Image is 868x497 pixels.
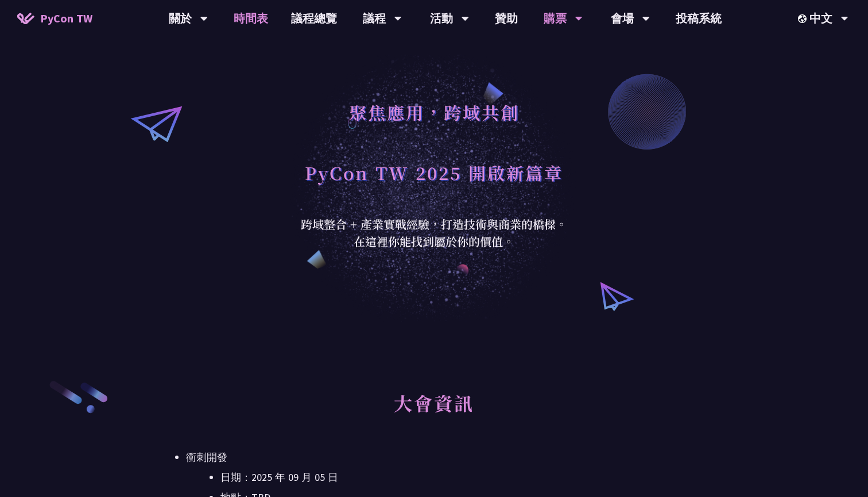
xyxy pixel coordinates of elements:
h2: 大會資訊 [186,380,682,443]
a: PyCon TW [6,4,104,33]
img: Home icon of PyCon TW 2025 [17,13,34,24]
div: 跨域整合 + 產業實戰經驗，打造技術與商業的橋樑。 在這裡你能找到屬於你的價值。 [293,216,575,250]
span: PyCon TW [40,10,92,27]
h1: PyCon TW 2025 開啟新篇章 [305,155,563,190]
li: 日期：2025 年 09 月 05 日 [220,469,682,486]
img: Locale Icon [798,14,809,23]
h1: 聚焦應用，跨域共創 [349,95,520,129]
